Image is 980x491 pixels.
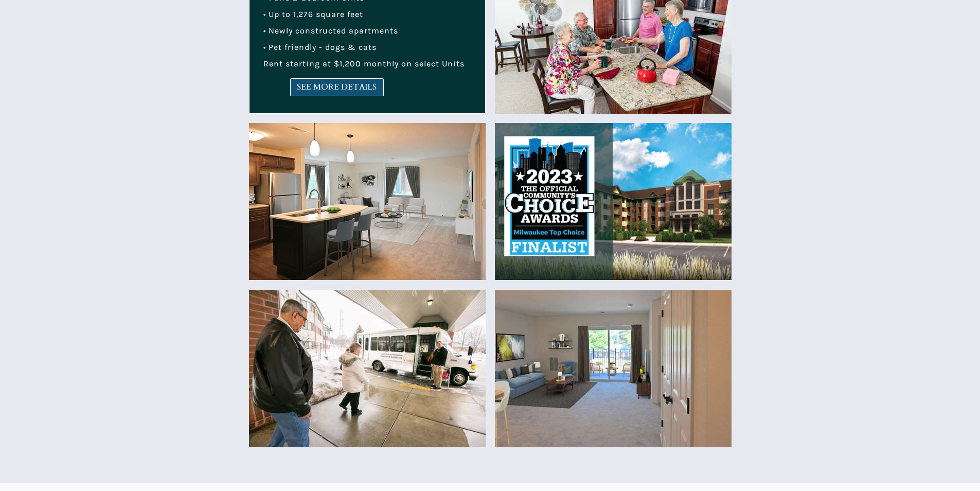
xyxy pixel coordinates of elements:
span: • Up to 1,276 square feet [263,9,363,19]
span: • Pet friendly - dogs & cats [263,42,377,52]
a: SEE MORE DETAILS [290,78,384,96]
span: SEE MORE DETAILS [291,82,383,92]
span: Rent starting at $1,200 monthly on select Units [263,59,465,68]
span: • Newly constructed apartments [263,26,398,36]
